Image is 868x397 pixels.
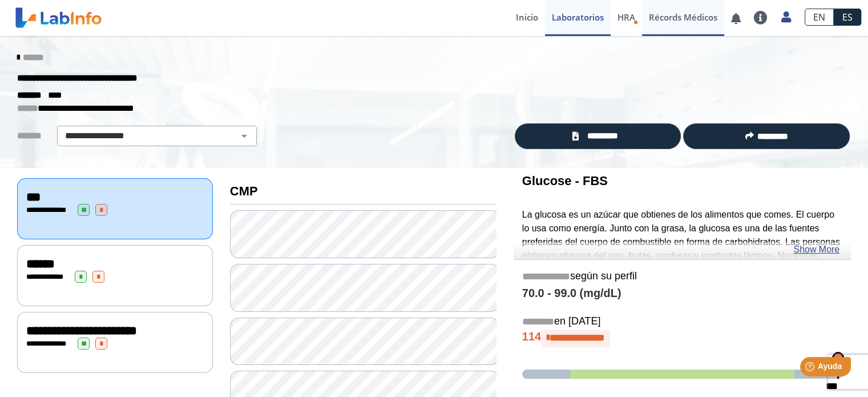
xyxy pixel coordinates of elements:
p: La glucosa es un azúcar que obtienes de los alimentos que comes. El cuerpo lo usa como energía. J... [522,208,842,303]
span: HRA [617,11,635,23]
b: CMP [230,184,258,198]
b: Glucose - FBS [522,174,608,188]
iframe: Help widget launcher [766,352,855,384]
a: Show More [793,243,839,256]
h5: en [DATE] [522,315,842,328]
h4: 114 [522,330,842,347]
h4: 70.0 - 99.0 (mg/dL) [522,287,842,300]
a: EN [805,9,834,26]
a: ES [834,9,861,26]
h5: según su perfil [522,270,842,283]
